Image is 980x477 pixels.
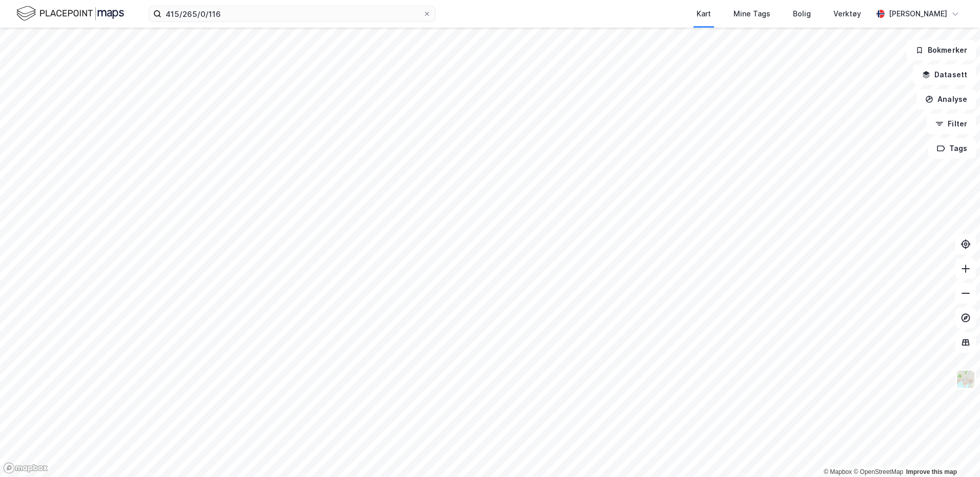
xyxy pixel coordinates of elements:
button: Datasett [913,64,976,85]
div: Bolig [793,8,811,20]
input: Søk på adresse, matrikkel, gårdeiere, leietakere eller personer [161,6,423,21]
img: logo.f888ab2527a4732fd821a326f86c7f29.svg [16,5,124,23]
div: Mine Tags [733,8,770,20]
button: Analyse [916,89,976,110]
button: Tags [928,138,976,159]
div: [PERSON_NAME] [889,8,947,20]
iframe: Chat Widget [929,428,980,477]
button: Filter [927,114,976,134]
a: OpenStreetMap [853,468,903,475]
div: Verktøy [833,8,861,20]
div: Kart [697,8,711,20]
div: Kontrollprogram for chat [929,428,980,477]
a: Mapbox homepage [3,462,48,474]
a: Mapbox [824,468,852,475]
a: Improve this map [906,468,957,475]
button: Bokmerker [907,40,976,60]
img: Z [956,370,975,389]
